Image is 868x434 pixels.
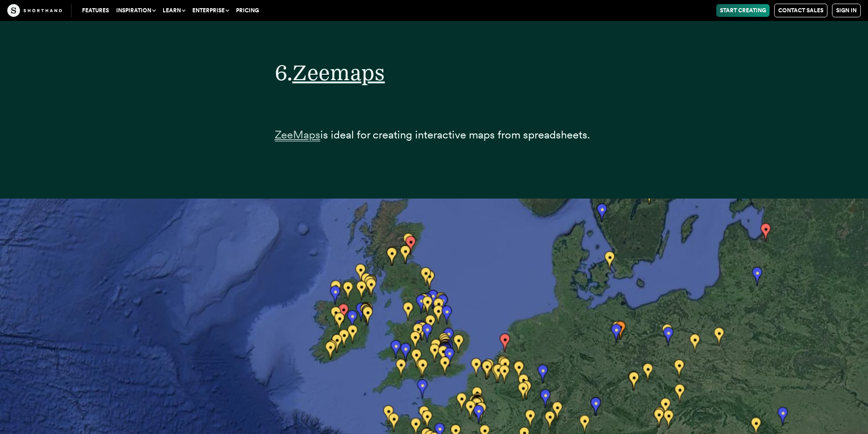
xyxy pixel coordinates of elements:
[832,4,861,17] a: Sign in
[232,4,262,17] a: Pricing
[320,128,590,141] span: is ideal for creating interactive maps from spreadsheets.
[113,4,159,17] button: Inspiration
[78,4,113,17] a: Features
[189,4,232,17] button: Enterprise
[774,4,827,17] a: Contact Sales
[293,59,385,86] a: Zeemaps
[716,4,770,17] a: Start Creating
[275,128,320,141] a: ZeeMaps
[159,4,189,17] button: Learn
[7,4,62,17] img: The Craft
[275,59,293,86] span: 6.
